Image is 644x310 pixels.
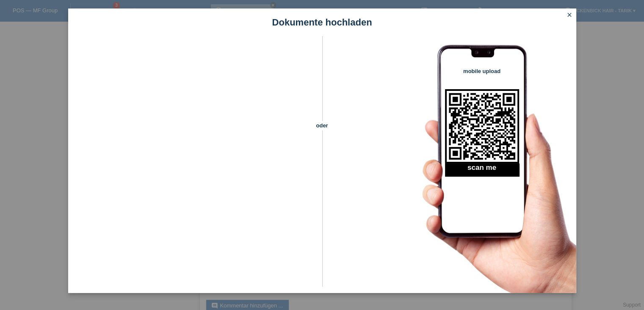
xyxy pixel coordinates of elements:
[564,11,575,20] a: close
[307,121,337,130] span: oder
[445,68,519,74] h4: mobile upload
[81,57,307,270] iframe: Upload
[68,17,576,28] h1: Dokumente hochladen
[445,163,519,176] h2: scan me
[566,11,573,18] i: close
